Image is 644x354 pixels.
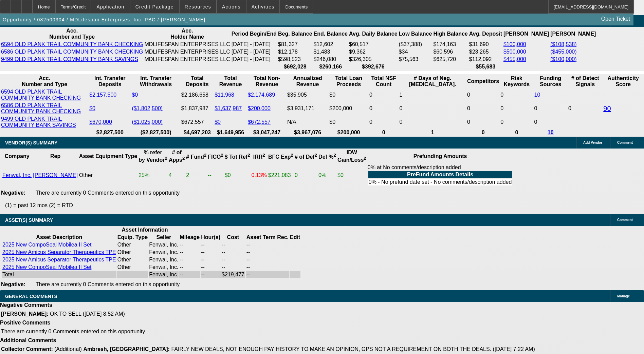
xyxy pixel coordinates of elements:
td: -- [221,256,245,263]
th: $55,683 [469,63,502,70]
a: 2025 New CompoSeal Mobilea II Set [2,242,91,248]
td: 0 [500,102,533,115]
td: $9,362 [349,48,398,55]
th: Acc. Holder Name [144,27,230,40]
span: Add Vendor [583,141,602,144]
a: $670,000 [89,119,112,125]
th: $4,697,203 [181,129,214,136]
th: $260,166 [313,63,348,70]
sup: 2 [315,153,317,158]
th: Low Balance [399,27,433,40]
td: -- [246,241,289,248]
td: -- [179,249,200,256]
td: 0 [369,102,399,115]
b: IRR [253,154,265,160]
td: 0 [467,116,499,129]
th: Total Loan Proceeds [329,75,368,88]
td: $12,178 [278,48,312,55]
th: Edit [290,234,300,241]
th: # of Detect Signals [568,75,602,88]
a: 90 [603,105,611,112]
td: 0% - No prefund date set - No comments/description added [368,179,512,185]
td: 0 [568,88,602,129]
td: $200,000 [329,102,368,115]
td: 0 [467,102,499,115]
td: 0 [369,116,399,129]
a: 2025 New CompoSeal Mobilea II Set [2,264,91,270]
td: -- [201,241,221,248]
td: Other [117,256,148,263]
th: Sum of the Total NSF Count and Total Overdraft Fee Count from Ocrolus [369,75,399,88]
td: -- [246,264,289,271]
td: 0 [500,116,533,129]
td: $1,837,987 [181,102,214,115]
a: $455,000 [503,56,526,62]
td: $326,305 [349,56,398,63]
span: ASSET(S) SUMMARY [5,217,53,223]
td: -- [201,271,221,278]
th: Authenticity Score [603,75,643,88]
th: Period Begin/End [231,27,277,40]
td: $75,563 [399,56,433,63]
td: $112,092 [469,56,502,63]
sup: 2 [182,156,185,161]
th: Total Revenue [214,75,247,88]
b: BFC Exp [268,154,293,160]
b: Rep [50,153,60,159]
td: -- [207,164,224,186]
td: $12,602 [313,41,348,48]
th: $1,649,956 [214,129,247,136]
td: [DATE] - [DATE] [231,41,277,48]
span: Application [96,4,124,9]
a: 9499 OLD PLANK TRAIL COMMUNITY BANK SAVINGS [1,56,138,62]
b: Cost [227,234,239,240]
a: ($1,025,000) [132,119,163,125]
a: ($108,538) [550,41,576,47]
th: End. Balance [313,27,348,40]
a: $2,157,500 [89,92,116,98]
div: $35,905 [287,92,328,98]
td: -- [201,249,221,256]
td: 1 [399,88,466,101]
a: 9499 OLD PLANK TRAIL COMMUNITY BANK SAVINGS [1,116,76,128]
td: 0 [399,102,466,115]
th: Int. Transfer Deposits [89,75,131,88]
b: PreFund Amounts Details [407,172,473,177]
td: $0 [329,88,368,101]
b: # Fund [186,154,206,160]
th: Risk Keywords [500,75,533,88]
td: -- [179,271,200,278]
sup: 2 [165,156,167,161]
a: 10 [548,130,554,135]
button: Actions [217,0,246,13]
th: Funding Sources [534,75,567,88]
span: FAIRLY NEW DEALS, NOT ENOUGH PAY HISTORY TO MAKE AN OPINION, GPS NOT A REQUIREMENT ON BOTH THE DE... [171,346,535,352]
td: $598,523 [278,56,312,63]
a: Fenwal, Inc. [2,172,32,178]
a: 6594 OLD PLANK TRAIL COMMUNITY BANK CHECKING [1,41,143,47]
b: Asset Equipment Type [79,153,137,159]
a: $0 [89,105,95,111]
div: $3,931,171 [287,105,328,112]
b: $ Tot Ref [225,154,250,160]
td: Fenwal, Inc. [149,264,179,271]
th: Beg. Balance [278,27,312,40]
td: $0 [329,116,368,129]
td: $34 [399,48,433,55]
b: Asset Information [122,227,168,233]
th: Avg. Deposit [469,27,502,40]
td: 0 [534,102,567,115]
td: -- [246,249,289,256]
th: [PERSON_NAME] [550,27,596,40]
td: 0.13% [251,164,267,186]
span: Credit Package [135,4,174,9]
td: $2,186,658 [181,88,214,101]
th: Annualized Revenue [287,75,328,88]
td: N/A [287,116,328,129]
td: Fenwal, Inc. [149,256,179,263]
a: Open Ticket [599,13,633,25]
td: 2 [186,164,207,186]
td: 0% [318,164,336,186]
th: $200,000 [329,129,368,136]
span: There are currently 0 Comments entered on this opportunity [36,190,180,196]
